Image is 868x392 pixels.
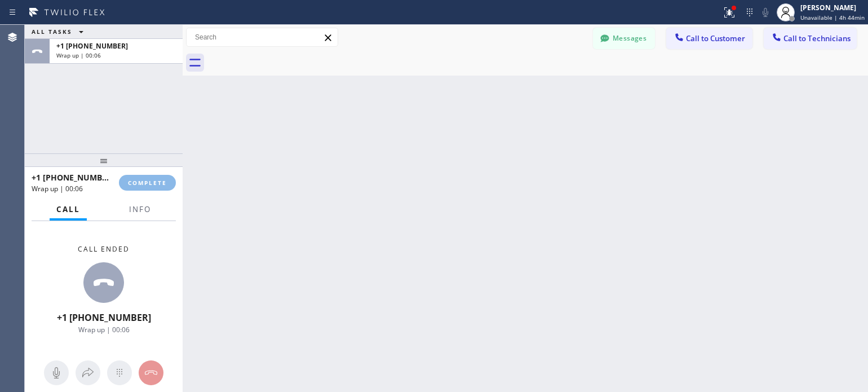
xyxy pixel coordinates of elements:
span: +1 [PHONE_NUMBER] [56,41,128,51]
span: COMPLETE [128,179,167,187]
span: Wrap up | 00:06 [78,325,130,334]
span: Call [56,204,80,214]
button: Open dialpad [107,360,132,385]
button: Call to Technicians [764,28,857,49]
button: Mute [758,5,773,20]
span: +1 [PHONE_NUMBER] [32,172,114,183]
span: Wrap up | 00:06 [32,184,83,193]
span: Call ended [78,244,130,254]
span: Call to Customer [686,33,745,43]
button: COMPLETE [119,175,176,191]
button: Open directory [76,360,100,385]
button: Call to Customer [666,28,752,49]
button: Call [50,199,87,221]
input: Search [187,28,338,46]
button: ALL TASKS [25,25,95,38]
button: Messages [593,28,655,49]
span: Call to Technicians [783,33,851,43]
div: [PERSON_NAME] [800,3,865,12]
span: +1 [PHONE_NUMBER] [57,311,151,324]
span: Unavailable | 4h 44min [800,14,865,21]
button: Hang up [139,360,163,385]
span: Wrap up | 00:06 [56,51,101,59]
span: Info [129,204,151,214]
button: Info [122,199,158,221]
span: ALL TASKS [32,28,72,36]
button: Mute [44,360,69,385]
